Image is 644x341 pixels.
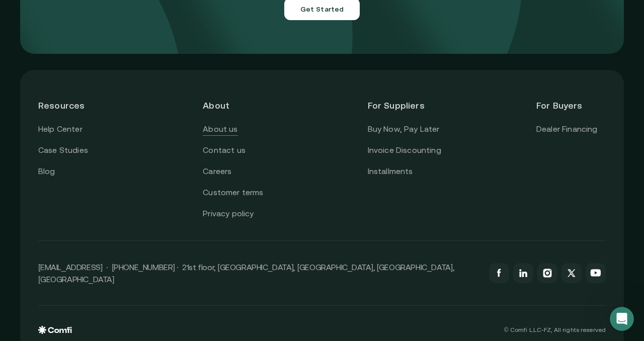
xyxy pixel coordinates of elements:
[610,307,634,331] iframe: Intercom live chat
[38,88,108,123] header: Resources
[504,326,606,333] p: © Comfi L.L.C-FZ, All rights reserved
[203,207,254,220] a: Privacy policy
[368,123,440,136] a: Buy Now, Pay Later
[368,165,413,178] a: Installments
[38,326,72,334] img: comfi logo
[536,123,598,136] a: Dealer Financing
[368,144,441,157] a: Invoice Discounting
[203,123,237,136] a: About us
[368,88,441,123] header: For Suppliers
[38,144,88,157] a: Case Studies
[38,261,479,285] p: [EMAIL_ADDRESS] · [PHONE_NUMBER] · 21st floor, [GEOGRAPHIC_DATA], [GEOGRAPHIC_DATA], [GEOGRAPHIC_...
[38,165,55,178] a: Blog
[203,144,246,157] a: Contact us
[536,88,606,123] header: For Buyers
[203,165,231,178] a: Careers
[203,88,272,123] header: About
[38,123,83,136] a: Help Center
[203,186,263,199] a: Customer terms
